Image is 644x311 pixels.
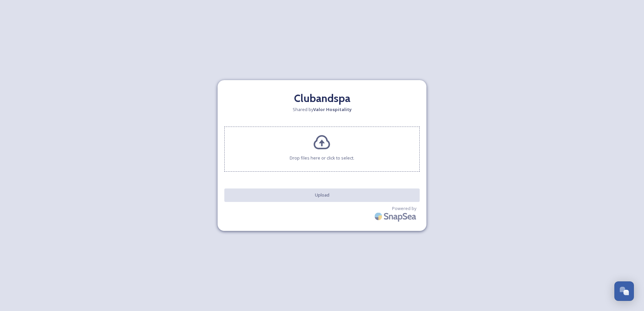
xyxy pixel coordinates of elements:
strong: Valor Hospitality [313,106,352,112]
span: Shared by [293,106,352,113]
span: Drop files here or click to select. [290,155,354,161]
button: Open Chat [614,281,634,301]
span: Powered by [392,205,416,212]
img: SnapSea Logo [373,208,420,224]
button: Upload [224,188,420,202]
h2: Clubandspa [224,90,420,106]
